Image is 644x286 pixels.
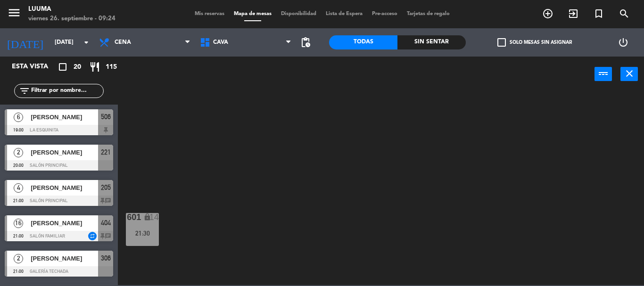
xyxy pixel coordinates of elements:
[28,14,116,24] div: viernes 26. septiembre - 09:24
[276,11,321,16] span: Disponibilidad
[397,35,466,49] div: Sin sentar
[14,254,23,263] span: 2
[74,62,81,73] span: 20
[14,113,23,122] span: 6
[19,85,30,97] i: filter_list
[31,183,98,193] span: [PERSON_NAME]
[101,111,111,123] span: 506
[149,213,159,221] div: 14
[14,148,23,157] span: 2
[143,213,151,221] i: lock
[329,35,397,49] div: Todas
[367,11,402,16] span: Pre-acceso
[31,218,98,228] span: [PERSON_NAME]
[624,68,635,79] i: close
[497,38,506,47] span: check_box_outline_blank
[14,183,23,193] span: 4
[321,11,367,16] span: Lista de Espera
[115,39,131,46] span: Cena
[568,8,579,19] i: exit_to_app
[89,61,100,73] i: restaurant
[31,147,98,157] span: [PERSON_NAME]
[7,6,21,20] i: menu
[229,11,276,16] span: Mapa de mesas
[300,37,311,48] span: pending_actions
[7,6,21,23] button: menu
[81,37,92,48] i: arrow_drop_down
[598,68,609,79] i: power_input
[594,67,612,81] button: power_input
[213,39,228,46] span: Cava
[14,219,23,228] span: 16
[126,230,159,237] div: 21:30
[57,61,68,73] i: crop_square
[5,61,68,73] div: Esta vista
[190,11,229,16] span: Mis reservas
[31,253,98,263] span: [PERSON_NAME]
[542,8,553,19] i: add_circle_outline
[101,217,111,229] span: 404
[593,8,604,19] i: turned_in_not
[402,11,454,16] span: Tarjetas de regalo
[101,147,111,158] span: 221
[106,62,117,73] span: 115
[618,37,629,48] i: power_settings_new
[101,253,111,264] span: 306
[127,213,127,221] div: 601
[620,67,638,81] button: close
[31,112,98,122] span: [PERSON_NAME]
[497,38,572,47] label: Solo mesas sin asignar
[101,182,111,193] span: 205
[619,8,630,19] i: search
[28,5,116,14] div: Luuma
[30,86,103,96] input: Filtrar por nombre...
